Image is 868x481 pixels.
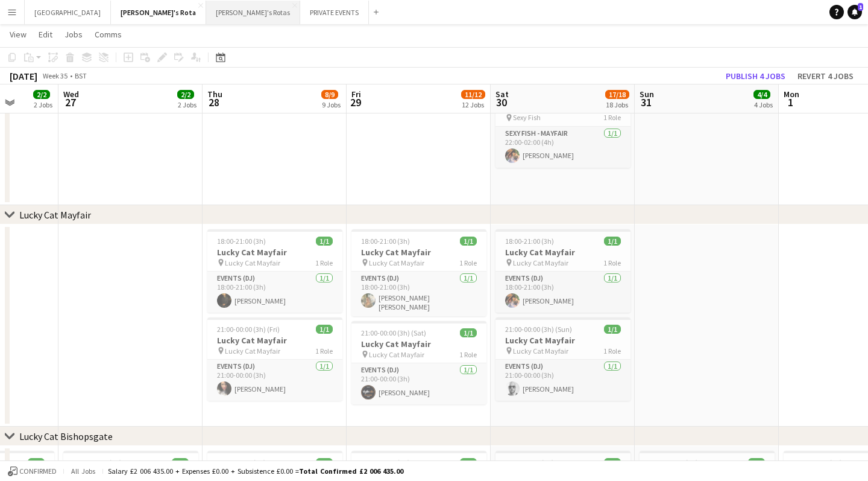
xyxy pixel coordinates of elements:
span: 1/1 [748,458,765,467]
app-card-role: SEXY FISH - MAYFAIR1/122:00-02:00 (4h)[PERSON_NAME] [495,127,631,168]
span: All jobs [69,467,98,476]
span: 1 Role [459,258,477,267]
span: 30 [494,95,509,109]
span: 2/2 [33,90,50,99]
span: Week 35 [40,71,70,80]
span: 17/18 [605,90,629,99]
app-card-role: Events (DJ)1/118:00-21:00 (3h)[PERSON_NAME] [PERSON_NAME] [351,272,486,316]
button: PRIVATE EVENTS [300,1,369,24]
div: 18 Jobs [606,100,629,109]
span: Sat [495,89,509,100]
app-card-role: Events (DJ)1/121:00-00:00 (3h)[PERSON_NAME] [351,363,486,404]
div: [DATE] [10,70,37,82]
a: 1 [848,5,862,19]
button: Publish 4 jobs [721,68,790,84]
app-job-card: 18:00-21:00 (3h)1/1Lucky Cat Mayfair Lucky Cat Mayfair1 RoleEvents (DJ)1/118:00-21:00 (3h)[PERSON... [207,229,342,313]
span: Total Confirmed £2 006 435.00 [299,467,403,476]
span: 13:00-17:00 (4h) [649,458,698,467]
app-job-card: 18:00-21:00 (3h)1/1Lucky Cat Mayfair Lucky Cat Mayfair1 RoleEvents (DJ)1/118:00-21:00 (3h)[PERSON... [351,229,486,316]
span: Fri [351,89,361,100]
span: Lucky Cat Mayfair [225,258,280,267]
span: 1/1 [460,237,477,246]
span: 1/1 [316,237,333,246]
a: Edit [34,27,57,42]
app-job-card: 21:00-00:00 (3h) (Fri)1/1Lucky Cat Mayfair Lucky Cat Mayfair1 RoleEvents (DJ)1/121:00-00:00 (3h)[... [207,317,342,401]
h3: Lucky Cat Mayfair [351,247,486,258]
span: 1/1 [460,458,477,467]
app-job-card: 18:00-21:00 (3h)1/1Lucky Cat Mayfair Lucky Cat Mayfair1 RoleEvents (DJ)1/118:00-21:00 (3h)[PERSON... [495,229,631,313]
a: Comms [90,27,127,42]
span: 1 [858,3,863,11]
span: Sun [640,89,654,100]
button: [PERSON_NAME]'s Rota [111,1,206,24]
span: Comms [95,29,122,40]
span: 1 Role [315,346,333,355]
div: Lucky Cat Bishopsgate [19,430,113,442]
span: 21:00-00:00 (3h) (Fri) [217,325,280,334]
button: [GEOGRAPHIC_DATA] [25,1,111,24]
h3: Lucky Cat Mayfair [351,339,486,349]
span: 8/9 [321,90,338,99]
button: Confirmed [6,465,58,478]
button: Revert 4 jobs [793,68,858,84]
div: 2 Jobs [178,100,197,109]
span: 18:00-21:00 (3h) [361,237,410,246]
span: 18:00-21:00 (3h) [505,237,554,246]
span: 17:00-21:00 (4h) [361,458,410,467]
span: Lucky Cat Mayfair [369,350,424,359]
span: Mon [784,89,799,100]
app-job-card: 22:00-02:00 (4h) (Sun)1/1Sexy Fish Percussion Set Sexy Fish1 RoleSEXY FISH - MAYFAIR1/122:00-02:0... [495,84,631,168]
span: 1 Role [603,113,621,122]
div: 12 Jobs [462,100,485,109]
span: 1 Role [603,346,621,355]
span: 21:00-00:00 (3h) (Sat) [361,328,426,337]
h3: Lucky Cat Mayfair [495,247,631,258]
span: 28 [206,95,222,109]
span: Sexy Fish [513,113,541,122]
span: 1 [782,95,799,109]
span: 1/1 [28,458,45,467]
span: Thu [207,89,222,100]
button: [PERSON_NAME]'s Rotas [206,1,300,24]
span: Lucky Cat Mayfair [513,346,568,355]
h3: Lucky Cat Mayfair [207,335,342,346]
div: 9 Jobs [322,100,341,109]
div: 2 Jobs [34,100,52,109]
div: Salary £2 006 435.00 + Expenses £0.00 + Subsistence £0.00 = [108,467,403,476]
div: 4 Jobs [754,100,773,109]
span: 29 [350,95,361,109]
div: Lucky Cat Mayfair [19,209,91,221]
app-job-card: 21:00-00:00 (3h) (Sat)1/1Lucky Cat Mayfair Lucky Cat Mayfair1 RoleEvents (DJ)1/121:00-00:00 (3h)[... [351,321,486,404]
span: 31 [638,95,654,109]
span: 17:00-21:00 (4h) [217,458,266,467]
span: 19:00-23:00 (4h) [73,458,122,467]
span: 11/12 [461,90,485,99]
app-job-card: 21:00-00:00 (3h) (Sun)1/1Lucky Cat Mayfair Lucky Cat Mayfair1 RoleEvents (DJ)1/121:00-00:00 (3h)[... [495,317,631,401]
span: Lucky Cat Mayfair [513,258,568,267]
span: View [10,29,27,40]
app-card-role: Events (DJ)1/121:00-00:00 (3h)[PERSON_NAME] [207,360,342,401]
h3: Lucky Cat Mayfair [495,335,631,346]
span: 18:00-21:00 (3h) [217,237,266,246]
div: BST [75,71,87,80]
span: 1 Role [603,258,621,267]
span: 1/1 [604,237,621,246]
span: 21:00-00:00 (3h) (Sun) [505,325,572,334]
app-card-role: Events (DJ)1/118:00-21:00 (3h)[PERSON_NAME] [495,272,631,313]
span: Wed [63,89,79,100]
span: 13:00-17:00 (4h) [505,458,554,467]
span: 19:00-23:00 (4h) [793,458,842,467]
a: Jobs [60,27,87,42]
span: 1/1 [460,328,477,337]
span: Lucky Cat Mayfair [369,258,424,267]
span: 1/1 [316,325,333,334]
span: 1/1 [316,458,333,467]
span: 1/1 [172,458,189,467]
span: 1 Role [459,350,477,359]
